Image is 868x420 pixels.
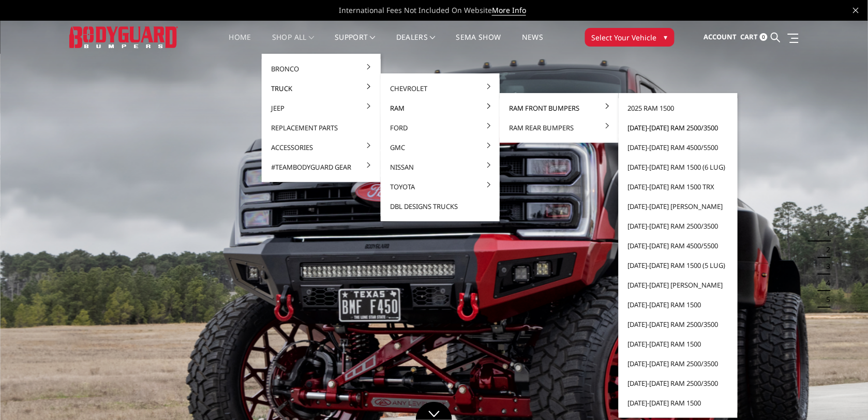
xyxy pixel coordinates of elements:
[623,236,734,256] a: [DATE]-[DATE] Ram 4500/5500
[820,275,831,291] button: 4 of 5
[592,32,657,43] span: Select Your Vehicle
[456,34,501,54] a: SEMA Show
[664,32,668,42] span: ▾
[492,5,526,16] a: More Info
[820,291,831,308] button: 5 of 5
[385,79,496,98] a: Chevrolet
[385,197,496,216] a: DBL Designs Trucks
[396,34,436,54] a: Dealers
[623,177,734,197] a: [DATE]-[DATE] Ram 1500 TRX
[266,79,377,98] a: Truck
[272,34,314,54] a: shop all
[704,32,737,41] span: Account
[385,157,496,177] a: Nissan
[266,157,377,177] a: #TeamBodyguard Gear
[385,138,496,157] a: GMC
[623,118,734,138] a: [DATE]-[DATE] Ram 2500/3500
[623,393,734,413] a: [DATE]-[DATE] Ram 1500
[504,98,615,118] a: Ram Front Bumpers
[820,258,831,275] button: 3 of 5
[623,216,734,236] a: [DATE]-[DATE] Ram 2500/3500
[266,59,377,79] a: Bronco
[385,98,496,118] a: Ram
[623,373,734,393] a: [DATE]-[DATE] Ram 2500/3500
[760,33,768,41] span: 0
[266,118,377,138] a: Replacement Parts
[623,295,734,314] a: [DATE]-[DATE] Ram 1500
[385,118,496,138] a: Ford
[623,138,734,157] a: [DATE]-[DATE] Ram 4500/5500
[266,98,377,118] a: Jeep
[623,334,734,354] a: [DATE]-[DATE] Ram 1500
[704,23,737,51] a: Account
[266,138,377,157] a: Accessories
[741,32,758,41] span: Cart
[623,314,734,334] a: [DATE]-[DATE] Ram 2500/3500
[385,177,496,197] a: Toyota
[820,225,831,242] button: 1 of 5
[623,256,734,275] a: [DATE]-[DATE] Ram 1500 (5 lug)
[623,354,734,373] a: [DATE]-[DATE] Ram 2500/3500
[504,118,615,138] a: Ram Rear Bumpers
[623,197,734,216] a: [DATE]-[DATE] [PERSON_NAME]
[623,157,734,177] a: [DATE]-[DATE] Ram 1500 (6 lug)
[335,34,376,54] a: Support
[522,34,543,54] a: News
[741,23,768,51] a: Cart 0
[820,242,831,258] button: 2 of 5
[229,34,251,54] a: Home
[69,26,178,48] img: BODYGUARD BUMPERS
[585,28,675,47] button: Select Your Vehicle
[623,98,734,118] a: 2025 Ram 1500
[623,275,734,295] a: [DATE]-[DATE] [PERSON_NAME]
[416,402,452,420] a: Click to Down
[816,370,868,420] iframe: Chat Widget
